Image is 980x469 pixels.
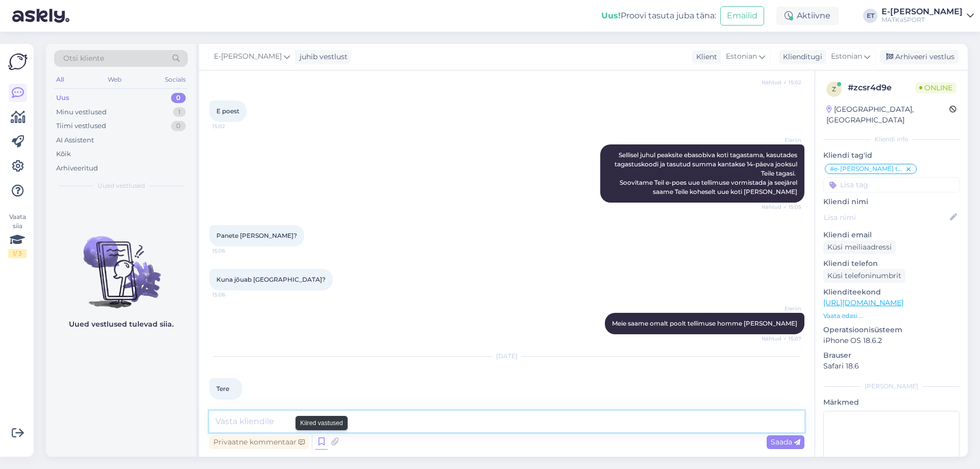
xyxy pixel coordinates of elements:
[56,149,71,159] div: Kõik
[8,52,28,71] img: Askly Logo
[881,8,963,16] div: E-[PERSON_NAME]
[823,150,960,161] p: Kliendi tag'id
[720,6,764,26] button: Emailid
[771,437,800,447] span: Saada
[915,82,957,93] span: Online
[776,7,839,25] div: Aktiivne
[823,311,960,320] p: Vaata edasi ...
[763,136,801,144] span: Eleriin
[823,298,903,307] a: [URL][DOMAIN_NAME]
[823,177,960,192] input: Lisa tag
[106,73,124,86] div: Web
[762,203,801,211] span: Nähtud ✓ 15:05
[823,350,960,361] p: Brauser
[881,8,974,24] a: E-[PERSON_NAME]MATKaSPORT
[823,240,896,254] div: Küsi meiliaadressi
[216,107,239,115] span: E poest
[212,122,251,130] span: 15:02
[209,352,804,361] div: [DATE]
[823,135,960,144] div: Kliendi info
[171,93,186,103] div: 0
[848,82,915,94] div: # zcsr4d9e
[823,325,960,335] p: Operatsioonisüsteem
[612,319,797,327] span: Meie saame omalt poolt tellimuse homme [PERSON_NAME]
[209,435,309,449] div: Privaatne kommentaar
[831,51,862,62] span: Estonian
[832,85,836,93] span: z
[823,196,960,207] p: Kliendi nimi
[296,52,348,62] div: juhib vestlust
[601,10,716,22] div: Proovi tasuta juba täna:
[163,73,188,86] div: Socials
[173,107,186,117] div: 1
[214,51,282,62] span: E-[PERSON_NAME]
[212,400,251,408] span: 14:10
[726,51,757,62] span: Estonian
[762,335,801,342] span: Nähtud ✓ 15:07
[56,121,106,131] div: Tiimi vestlused
[823,258,960,269] p: Kliendi telefon
[8,212,27,258] div: Vaata siia
[824,212,948,223] input: Lisa nimi
[601,11,621,20] b: Uus!
[97,181,145,190] span: Uued vestlused
[823,382,960,391] div: [PERSON_NAME]
[823,287,960,298] p: Klienditeekond
[823,269,905,283] div: Küsi telefoninumbrit
[171,121,186,131] div: 0
[823,397,960,408] p: Märkmed
[212,247,251,255] span: 15:06
[826,104,949,126] div: [GEOGRAPHIC_DATA], [GEOGRAPHIC_DATA]
[830,166,905,172] span: #e-[PERSON_NAME] tellimus
[54,73,66,86] div: All
[56,135,94,145] div: AI Assistent
[880,50,959,64] div: Arhiveeri vestlus
[212,291,251,299] span: 15:06
[69,319,174,330] p: Uued vestlused tulevad siia.
[8,249,27,258] div: 1 / 3
[216,276,326,283] span: Kuna jõuab [GEOGRAPHIC_DATA]?
[216,385,229,392] span: Tere
[863,9,877,23] div: ET
[763,305,801,312] span: Eleriin
[615,151,799,195] span: Sellisel juhul peaksite ebasobiva koti tagastama, kasutades tagastuskoodi ja tasutud summa kantak...
[823,361,960,372] p: Safari 18.6
[823,335,960,346] p: iPhone OS 18.6.2
[881,16,963,24] div: MATKaSPORT
[779,52,822,62] div: Klienditugi
[56,93,69,103] div: Uus
[46,218,196,310] img: No chats
[56,107,107,117] div: Minu vestlused
[300,418,343,428] small: Kiired vastused
[56,163,98,174] div: Arhiveeritud
[692,52,717,62] div: Klient
[63,53,104,64] span: Otsi kliente
[216,232,297,239] span: Panete [PERSON_NAME]?
[762,79,801,86] span: Nähtud ✓ 15:02
[823,230,960,240] p: Kliendi email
